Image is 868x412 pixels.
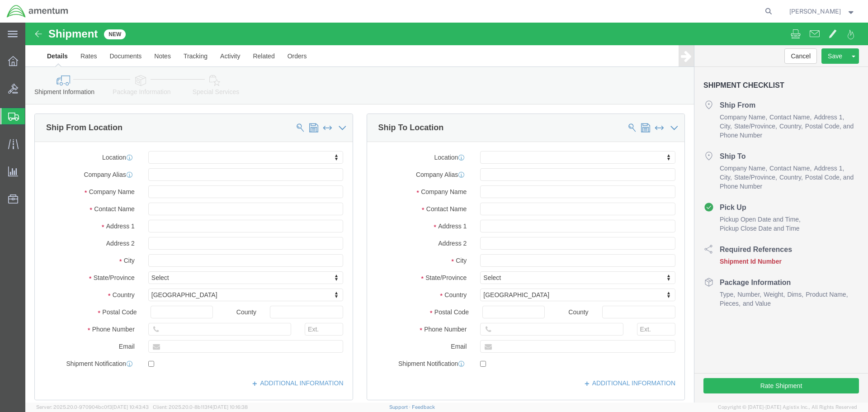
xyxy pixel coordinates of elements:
span: [DATE] 10:16:38 [212,404,248,410]
span: Client: 2025.20.0-8b113f4 [153,404,248,410]
span: Ahmed Warraiat [789,6,841,16]
img: logo [6,5,69,18]
button: [PERSON_NAME] [789,6,856,17]
a: Feedback [412,404,435,410]
span: [DATE] 10:43:43 [112,404,149,410]
span: Copyright © [DATE]-[DATE] Agistix Inc., All Rights Reserved [718,403,857,411]
a: Support [389,404,412,410]
iframe: FS Legacy Container [25,23,868,403]
span: Server: 2025.20.0-970904bc0f3 [36,404,149,410]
